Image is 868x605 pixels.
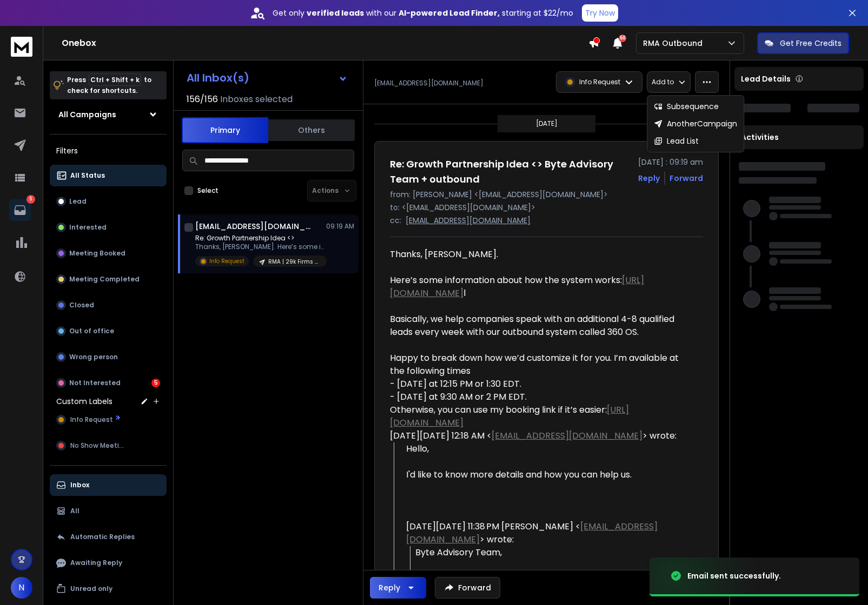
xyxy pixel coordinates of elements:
h1: Re: Growth Partnership Idea <> Byte Advisory Team + outbound [390,157,632,187]
p: Get only with our starting at $22/mo [273,8,573,18]
button: Primary [182,117,268,143]
a: [EMAIL_ADDRESS][DOMAIN_NAME] [492,429,642,442]
p: 5 [26,195,35,204]
a: [URL][DOMAIN_NAME] [390,274,644,299]
div: Otherwise, you can use my booking link if it’s easier: [390,404,694,429]
h3: Filters [50,143,167,158]
div: [DATE][DATE] 12:18 AM < > wrote: [390,429,694,442]
p: Try Now [585,8,615,18]
p: RMA | 29k Firms (General Team Info) [268,258,320,266]
p: All Status [70,171,105,180]
div: Subsequence [654,101,719,112]
p: Meeting Completed [69,275,140,284]
div: Here’s some information about how the system works: l [390,274,694,300]
p: Interested [69,223,107,232]
strong: AI-powered Lead Finder, [399,8,500,18]
div: - [DATE] at 9:30 AM or 2 PM EDT. [390,391,694,404]
div: Another Campaign [654,118,737,129]
strong: verified leads [307,8,364,18]
p: Info Request [209,257,244,265]
img: logo [11,37,32,57]
h3: Custom Labels [56,396,112,407]
h1: Onebox [62,37,588,50]
p: Add to [652,78,674,86]
h1: All Inbox(s) [187,72,249,83]
p: RMA Outbound [643,38,707,49]
h3: Inboxes selected [220,93,293,106]
h1: All Campaigns [58,109,116,120]
span: No Show Meeting [70,441,127,450]
p: to: <[EMAIL_ADDRESS][DOMAIN_NAME]> [390,202,703,213]
div: - [DATE] at 12:15 PM or 1:30 EDT. [390,378,694,391]
p: [EMAIL_ADDRESS][DOMAIN_NAME] [406,215,531,226]
span: 50 [619,35,626,42]
label: Select [197,186,218,195]
p: from: [PERSON_NAME] <[EMAIL_ADDRESS][DOMAIN_NAME]> [390,189,703,200]
p: Out of office [69,327,114,335]
div: 5 [151,379,160,387]
p: Closed [69,301,94,310]
p: Lead Details [741,73,791,84]
p: Re: Growth Partnership Idea <> [195,234,325,243]
p: cc: [390,215,401,226]
button: Forward [435,577,500,599]
p: Awaiting Reply [70,559,122,567]
div: Happy to break down how we’d customize it for you. I’m available at the following times [390,352,694,378]
button: Reply [638,173,660,184]
div: Hello, I'd like to know more details and how you can help us. [406,442,694,507]
div: Lead List [654,136,699,146]
p: Info Request [579,78,620,86]
div: Thanks, [PERSON_NAME]. [390,248,694,261]
div: Forward [670,173,703,184]
span: 156 / 156 [187,93,218,106]
div: Basically, we help companies speak with an additional 4-8 qualified leads every week with our out... [390,313,694,339]
p: Lead [69,197,87,206]
p: Get Free Credits [780,38,842,49]
div: Activities [734,125,864,149]
p: Not Interested [69,379,121,387]
p: Unread only [70,584,112,593]
button: Others [268,118,355,142]
p: [DATE] : 09:19 am [638,157,703,167]
p: Inbox [70,481,89,489]
p: 09:19 AM [326,222,354,231]
p: Wrong person [69,353,118,361]
span: Ctrl + Shift + k [89,73,141,86]
div: Reply [379,582,400,593]
p: All [70,507,79,515]
p: [DATE] [536,119,558,128]
span: Info Request [70,415,113,424]
div: [DATE][DATE] 11:38 PM [PERSON_NAME] < > wrote: [406,520,694,546]
p: Automatic Replies [70,533,135,541]
p: [EMAIL_ADDRESS][DOMAIN_NAME] [374,79,483,88]
p: Press to check for shortcuts. [67,75,151,96]
a: [EMAIL_ADDRESS][DOMAIN_NAME] [406,520,658,546]
p: Thanks, [PERSON_NAME]. Here’s some information about [195,243,325,251]
span: N [11,577,32,599]
h1: [EMAIL_ADDRESS][DOMAIN_NAME] [195,221,314,232]
p: Meeting Booked [69,249,125,258]
a: [URL][DOMAIN_NAME] [390,404,629,429]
